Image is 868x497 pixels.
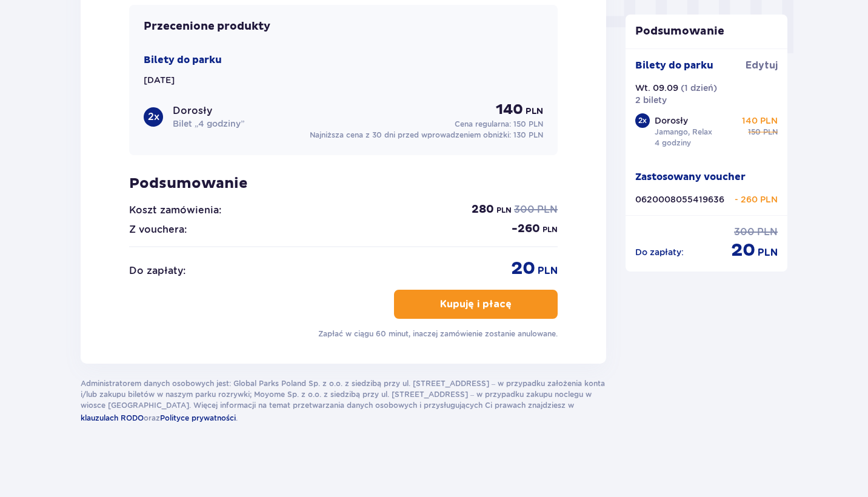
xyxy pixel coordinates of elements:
span: 130 PLN [513,130,543,139]
p: Dorosły [173,104,212,118]
p: Bilety do parku [144,53,222,67]
p: Z vouchera: [129,223,187,236]
p: Jamango, Relax [655,127,712,138]
button: Kupuję i płacę [394,290,558,319]
span: Polityce prywatności [160,413,236,422]
p: Zapłać w ciągu 60 minut, inaczej zamówienie zostanie anulowane. [318,329,558,339]
p: Kupuję i płacę [440,298,512,311]
span: 150 PLN [513,119,543,128]
div: 2 x [635,113,650,128]
p: PLN [526,105,543,118]
p: Przecenione produkty [144,19,270,34]
p: 4 godziny [655,138,691,148]
p: PLN [537,203,558,216]
p: Administratorem danych osobowych jest: Global Parks Poland Sp. z o.o. z siedzibą przy ul. [STREET... [81,378,606,424]
p: Podsumowanie [129,175,558,193]
p: 140 [496,101,523,119]
p: 140 PLN [742,115,778,127]
p: PLN [542,224,558,235]
div: 2 x [144,107,163,127]
p: - 260 PLN [735,193,778,205]
p: Podsumowanie [626,24,788,39]
a: Edytuj [746,59,778,72]
p: PLN [757,225,778,239]
p: Bilet „4 godziny” [173,118,244,130]
p: PLN [763,127,778,138]
p: 20 [731,239,755,262]
p: Bilety do parku [635,59,713,72]
p: PLN [538,264,558,278]
p: Zastosowany voucher [635,170,746,184]
p: 150 [748,127,761,138]
p: 20 [511,257,535,280]
p: Najniższa cena z 30 dni przed wprowadzeniem obniżki: [310,130,543,141]
span: klauzulach RODO [81,413,144,422]
p: ( 1 dzień ) [681,82,717,94]
p: Wt. 09.09 [635,82,678,94]
p: PLN [496,205,512,216]
p: 2 bilety [635,94,667,106]
p: Dorosły [655,115,688,127]
p: 0620008055419636 [635,193,724,205]
p: [DATE] [144,74,175,86]
p: Do zapłaty : [129,264,185,278]
p: - 260 [512,222,540,236]
p: 280 [472,202,494,217]
p: PLN [758,246,778,259]
p: 300 [734,225,755,239]
p: Do zapłaty : [635,246,684,258]
p: 300 [514,203,535,216]
a: Polityce prywatności [160,411,236,424]
p: Koszt zamówienia: [129,204,221,217]
a: klauzulach RODO [81,411,144,424]
p: Cena regularna: [455,119,543,130]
